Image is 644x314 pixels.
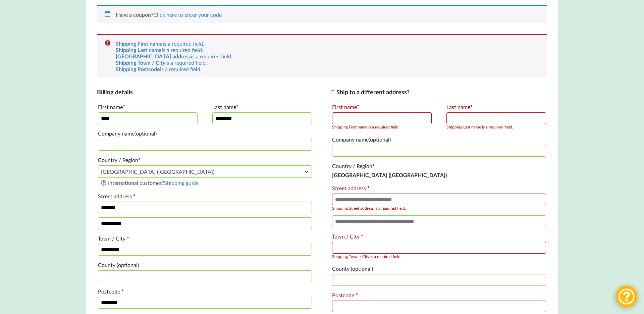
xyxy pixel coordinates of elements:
[116,47,162,53] strong: Shipping Last name
[98,233,312,244] label: Town / City
[116,40,204,47] a: Shipping First nameis a required field.
[98,165,312,178] span: Country / Region
[116,66,202,72] a: Shipping Postcodeis a required field.
[332,290,546,301] label: Postcode
[351,265,373,272] span: (optional)
[332,263,546,274] label: County
[98,260,312,270] label: County
[332,183,546,194] label: Street address
[332,172,447,178] strong: [GEOGRAPHIC_DATA] ([GEOGRAPHIC_DATA])
[446,102,546,112] label: Last name
[98,191,312,202] label: Street address
[446,124,546,130] p: Shipping Last name is a required field.
[332,124,432,130] p: Shipping First name is a required field.
[336,88,410,96] span: Ship to a different address?
[153,11,222,18] a: Click here to enter your code
[332,134,546,145] label: Company name
[332,102,432,112] label: First name
[332,254,546,259] p: Shipping Town / City is a required field.
[98,286,312,297] label: Postcode
[98,102,198,112] label: First name
[369,136,391,143] span: (optional)
[116,53,191,59] strong: [GEOGRAPHIC_DATA] address
[212,102,312,112] label: Last name
[331,90,335,94] input: Ship to a different address?
[164,179,199,186] a: Shipping guide
[97,88,313,96] h3: Billing details
[116,59,207,66] a: Shipping Town / Cityis a required field.
[98,155,312,165] label: Country / Region
[116,53,232,59] a: [GEOGRAPHIC_DATA] addressis a required field.
[116,59,165,66] strong: Shipping Town / City
[101,179,309,187] div: International customer?
[117,262,139,268] span: (optional)
[116,66,160,72] strong: Shipping Postcode
[135,130,157,137] span: (optional)
[332,161,546,171] label: Country / Region
[332,205,546,211] p: Shipping Street address is a required field.
[97,5,547,23] div: Have a coupon?
[332,231,546,242] label: Town / City
[116,47,203,53] a: Shipping Last nameis a required field.
[116,40,163,47] strong: Shipping First name
[98,128,312,139] label: Company name
[98,166,312,177] span: United Kingdom (UK)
